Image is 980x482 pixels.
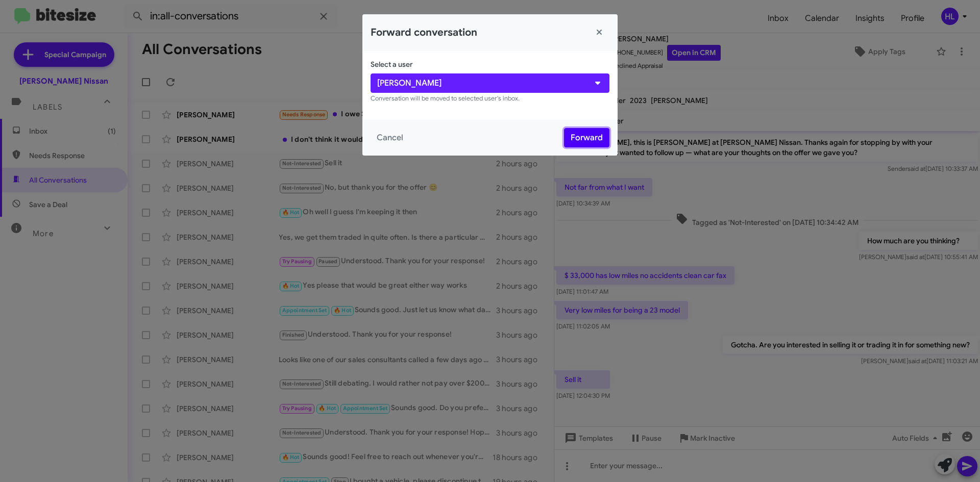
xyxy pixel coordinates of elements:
small: Conversation will be moved to selected user's inbox. [371,94,520,103]
button: Forward [564,128,609,147]
span: [PERSON_NAME] [377,77,442,89]
button: Close [589,22,609,43]
button: Cancel [371,129,409,147]
h2: Forward conversation [371,24,477,41]
button: [PERSON_NAME] [371,73,609,93]
p: Select a user [371,59,609,69]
